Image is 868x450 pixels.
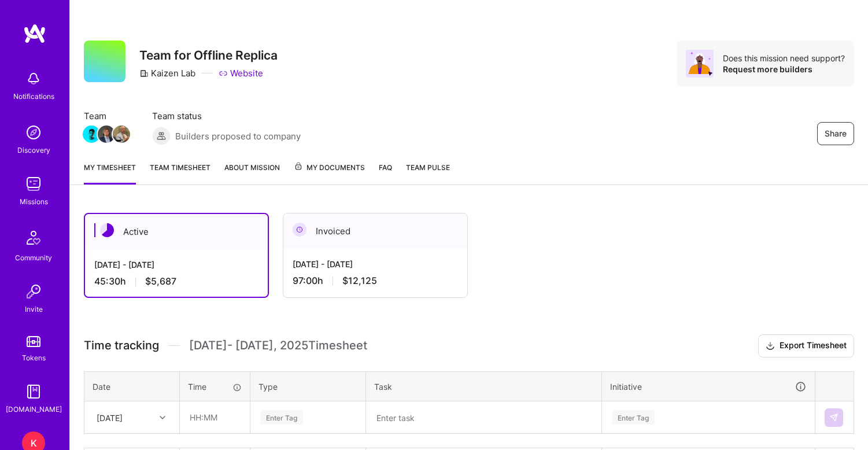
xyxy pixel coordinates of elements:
[152,110,301,122] span: Team status
[84,124,99,144] a: Team Member Avatar
[99,124,114,144] a: Team Member Avatar
[22,121,45,144] img: discovery
[817,122,854,145] button: Share
[22,67,45,90] img: bell
[260,408,303,426] div: Enter Tag
[139,67,195,79] div: Kaizen Lab
[723,53,845,64] div: Does this mission need support?
[188,381,242,393] div: Time
[94,259,258,271] div: [DATE] - [DATE]
[686,50,714,78] img: Avatar
[224,161,280,185] a: About Mission
[294,161,365,174] span: My Documents
[723,64,845,75] div: Request more builders
[27,336,40,347] img: tokens
[98,126,115,143] img: Team Member Avatar
[97,411,123,423] div: [DATE]
[283,213,467,249] div: Invoiced
[23,23,46,44] img: logo
[139,48,278,62] h3: Team for Offline Replica
[610,380,807,393] div: Initiative
[825,128,847,139] span: Share
[766,340,775,352] i: icon Download
[13,90,54,102] div: Notifications
[150,161,210,185] a: Team timesheet
[250,371,366,401] th: Type
[294,161,365,185] a: My Documents
[84,110,129,122] span: Team
[189,338,367,353] span: [DATE] - [DATE] , 2025 Timesheet
[6,403,62,415] div: [DOMAIN_NAME]
[219,67,263,79] a: Website
[20,196,48,208] div: Missions
[406,161,450,185] a: Team Pulse
[293,258,458,270] div: [DATE] - [DATE]
[22,352,46,364] div: Tokens
[342,275,377,287] span: $12,125
[20,224,47,252] img: Community
[758,334,854,357] button: Export Timesheet
[145,275,176,287] span: $5,687
[25,303,43,315] div: Invite
[160,415,165,421] i: icon Chevron
[612,408,655,426] div: Enter Tag
[406,163,450,172] span: Team Pulse
[366,371,602,401] th: Task
[22,380,45,403] img: guide book
[175,130,301,142] span: Builders proposed to company
[15,252,52,264] div: Community
[152,127,171,145] img: Builders proposed to company
[180,402,249,433] input: HH:MM
[85,214,268,249] div: Active
[829,413,839,422] img: Submit
[22,280,45,303] img: Invite
[84,161,136,185] a: My timesheet
[83,126,100,143] img: Team Member Avatar
[22,172,45,196] img: teamwork
[84,338,159,353] span: Time tracking
[293,223,306,237] img: Invoiced
[94,275,258,287] div: 45:30 h
[379,161,392,185] a: FAQ
[17,144,50,156] div: Discovery
[113,126,130,143] img: Team Member Avatar
[114,124,129,144] a: Team Member Avatar
[139,69,149,78] i: icon CompanyGray
[293,275,458,287] div: 97:00 h
[100,223,114,237] img: Active
[84,371,180,401] th: Date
